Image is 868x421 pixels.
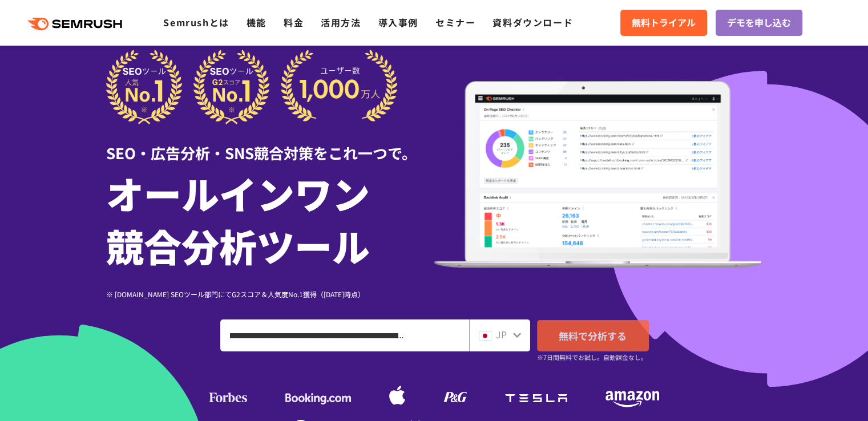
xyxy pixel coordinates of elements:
a: 機能 [247,15,267,29]
span: JP [496,327,507,341]
a: 活用方法 [321,15,361,29]
span: 無料で分析する [559,329,627,343]
a: セミナー [435,15,475,29]
span: 無料トライアル [632,15,696,30]
small: ※7日間無料でお試し。自動課金なし。 [537,352,647,363]
h1: オールインワン 競合分析ツール [106,167,434,272]
a: 無料で分析する [537,320,649,351]
a: Semrushとは [163,15,229,29]
a: 資料ダウンロード [492,15,573,29]
a: デモを申し込む [716,10,802,36]
a: 無料トライアル [620,10,707,36]
span: デモを申し込む [727,15,791,30]
div: SEO・広告分析・SNS競合対策をこれ一つで。 [106,124,434,164]
a: 料金 [284,15,304,29]
input: ドメイン、キーワードまたはURLを入力してください [221,320,469,351]
div: ※ [DOMAIN_NAME] SEOツール部門にてG2スコア＆人気度No.1獲得（[DATE]時点） [106,289,434,299]
a: 導入事例 [378,15,418,29]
